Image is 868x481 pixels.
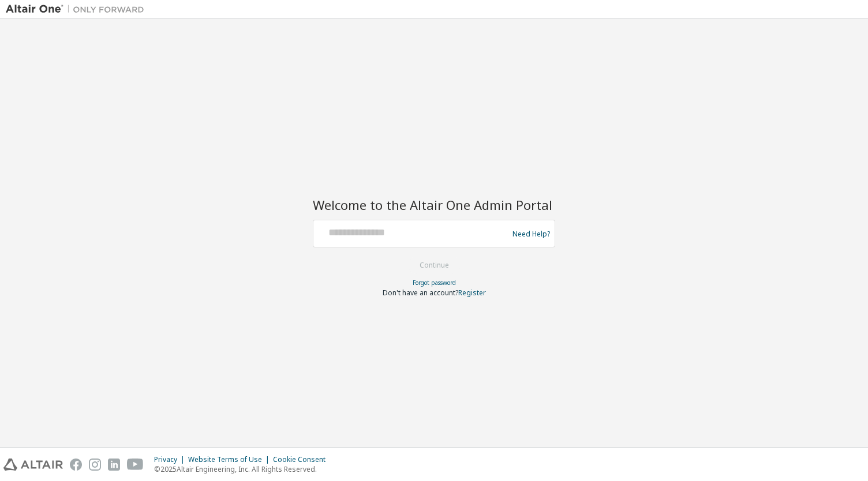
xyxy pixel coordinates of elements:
[3,459,63,471] img: altair_logo.svg
[313,197,555,213] h2: Welcome to the Altair One Admin Portal
[188,455,273,464] div: Website Terms of Use
[154,464,332,474] p: © 2025 Altair Engineering, Inc. All Rights Reserved.
[413,279,456,287] a: Forgot password
[273,455,332,464] div: Cookie Consent
[89,459,101,471] img: instagram.svg
[108,459,120,471] img: linkedin.svg
[70,459,82,471] img: facebook.svg
[383,288,458,298] span: Don't have an account?
[6,3,150,15] img: Altair One
[458,288,486,298] a: Register
[154,455,188,464] div: Privacy
[127,459,144,471] img: youtube.svg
